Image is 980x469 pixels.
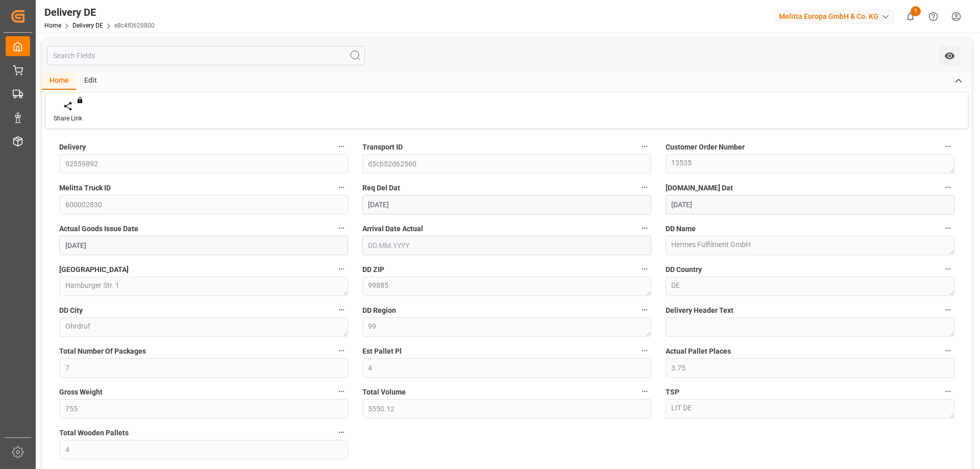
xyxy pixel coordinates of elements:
[362,183,400,193] span: Req Del Dat
[911,6,921,16] span: 1
[47,46,365,65] input: Search Fields
[362,305,396,316] span: DD Region
[59,387,103,398] span: Gross Weight
[638,262,651,276] button: DD ZIP
[362,387,406,398] span: Total Volume
[59,346,146,357] span: Total Number Of Packages
[362,236,651,255] input: DD.MM.YYYY
[638,344,651,357] button: Est Pallet Pl
[362,224,423,234] span: Arrival Date Actual
[666,305,733,316] span: Delivery Header Text
[939,46,960,65] button: open menu
[44,22,61,29] a: Home
[922,5,945,28] button: Help Center
[362,142,403,153] span: Transport ID
[59,183,111,193] span: Melitta Truck ID
[77,72,105,90] div: Edit
[59,277,348,296] textarea: Hamburger Str. 1
[666,236,954,255] textarea: Hermes Fulfilment GmbH
[666,142,745,153] span: Customer Order Number
[666,346,731,357] span: Actual Pallet Places
[666,183,733,193] span: [DOMAIN_NAME] Dat
[335,426,348,439] button: Total Wooden Pallets
[638,140,651,153] button: Transport ID
[362,277,651,296] textarea: 99885
[44,5,155,20] div: Delivery DE
[59,428,129,438] span: Total Wooden Pallets
[899,5,922,28] button: show 1 new notifications
[335,140,348,153] button: Delivery
[666,399,954,418] textarea: LIT DE
[362,195,651,214] input: DD.MM.YYYY
[941,262,954,276] button: DD Country
[59,236,348,255] input: DD.MM.YYYY
[941,181,954,194] button: [DOMAIN_NAME] Dat
[666,195,954,214] input: DD.MM.YYYY
[59,224,138,234] span: Actual Goods Issue Date
[941,303,954,316] button: Delivery Header Text
[335,385,348,398] button: Gross Weight
[638,181,651,194] button: Req Del Dat
[941,221,954,235] button: DD Name
[59,305,83,316] span: DD City
[59,317,348,337] textarea: Ohrdruf
[638,303,651,316] button: DD Region
[775,9,895,24] div: Melitta Europa GmbH & Co. KG
[362,317,651,337] textarea: 99
[362,264,384,275] span: DD ZIP
[638,221,651,235] button: Arrival Date Actual
[666,264,702,275] span: DD Country
[666,154,954,174] textarea: 13535
[335,181,348,194] button: Melitta Truck ID
[941,344,954,357] button: Actual Pallet Places
[666,224,696,234] span: DD Name
[59,264,129,275] span: [GEOGRAPHIC_DATA]
[362,346,402,357] span: Est Pallet Pl
[59,142,86,153] span: Delivery
[666,277,954,296] textarea: DE
[941,140,954,153] button: Customer Order Number
[335,262,348,276] button: [GEOGRAPHIC_DATA]
[42,72,77,90] div: Home
[638,385,651,398] button: Total Volume
[775,7,899,26] button: Melitta Europa GmbH & Co. KG
[72,22,103,29] a: Delivery DE
[666,387,679,398] span: TSP
[335,303,348,316] button: DD City
[335,344,348,357] button: Total Number Of Packages
[941,385,954,398] button: TSP
[335,221,348,235] button: Actual Goods Issue Date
